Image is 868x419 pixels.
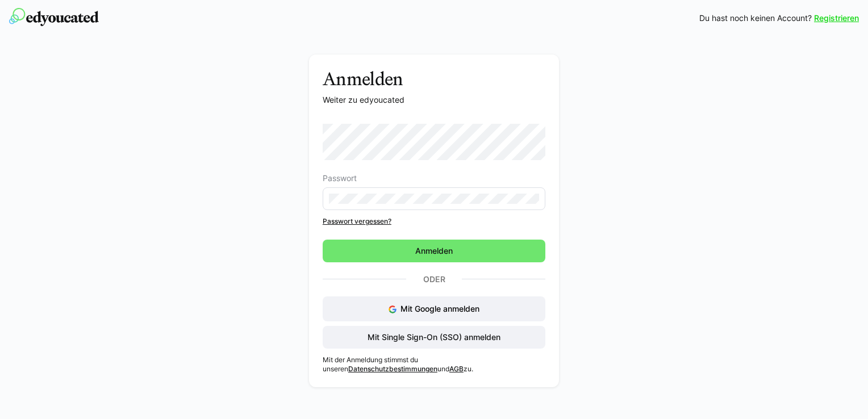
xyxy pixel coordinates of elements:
button: Anmelden [323,240,545,262]
a: Datenschutzbestimmungen [348,364,437,373]
button: Mit Single Sign-On (SSO) anmelden [323,326,545,349]
p: Oder [406,271,462,287]
img: edyoucated [9,8,99,26]
p: Weiter zu edyoucated [323,94,545,106]
p: Mit der Anmeldung stimmst du unseren und zu. [323,355,545,374]
span: Anmelden [414,245,454,257]
button: Mit Google anmelden [323,296,545,321]
span: Du hast noch keinen Account? [699,12,812,24]
span: Mit Google anmelden [400,304,479,313]
a: Registrieren [814,12,859,24]
span: Mit Single Sign-On (SSO) anmelden [366,332,502,343]
h3: Anmelden [323,68,545,90]
a: AGB [449,364,464,373]
a: Passwort vergessen? [323,217,545,226]
span: Passwort [323,174,357,183]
